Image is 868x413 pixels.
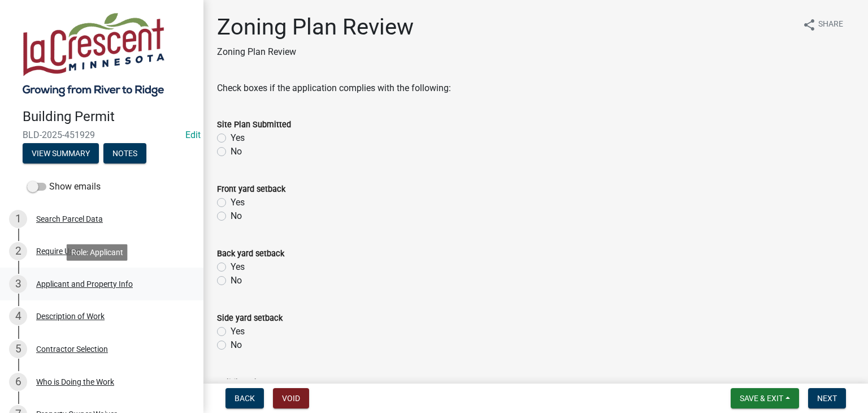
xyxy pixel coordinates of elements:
button: Back [225,388,264,408]
label: Show emails [27,180,101,193]
h1: Zoning Plan Review [217,14,414,41]
div: Applicant and Property Info [36,280,133,288]
label: Yes [231,131,245,145]
button: Save & Exit [731,388,799,408]
label: Site Plan Submitted [217,121,291,129]
div: Require User [36,247,80,255]
div: 2 [9,242,27,260]
label: Yes [231,196,245,209]
button: Notes [103,143,146,164]
h4: Building Permit [23,109,194,125]
div: 5 [9,340,27,358]
label: No [231,145,242,158]
div: Who is Doing the Work [36,378,114,386]
button: shareShare [793,14,852,36]
label: Side yard setback [217,315,283,322]
span: Next [817,394,837,403]
label: Back yard setback [217,250,284,258]
div: 4 [9,307,27,325]
button: View Summary [23,143,99,164]
label: Front yard setback [217,186,285,193]
div: Role: Applicant [67,244,128,260]
img: City of La Crescent, Minnesota [23,12,164,97]
span: Back [235,394,255,403]
label: No [231,338,242,352]
label: Yes [231,260,245,274]
span: BLD-2025-451929 [23,130,181,140]
button: Void [273,388,309,408]
div: Search Parcel Data [36,215,103,223]
div: 6 [9,373,27,391]
p: Zoning Plan Review [217,45,414,59]
div: Check boxes if the application complies with the following: [217,81,854,95]
label: No [231,274,242,287]
a: Edit [185,130,201,140]
wm-modal-confirm: Edit Application Number [185,130,201,140]
div: Description of Work [36,312,105,320]
div: Contractor Selection [36,345,108,353]
i: share [802,18,816,32]
wm-modal-confirm: Notes [103,149,146,158]
wm-modal-confirm: Summary [23,149,99,158]
div: 3 [9,275,27,293]
button: Next [808,388,846,408]
label: Yes [231,325,245,338]
label: No [231,209,242,223]
span: Share [818,18,843,32]
div: 1 [9,210,27,228]
span: Save & Exit [740,394,783,403]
